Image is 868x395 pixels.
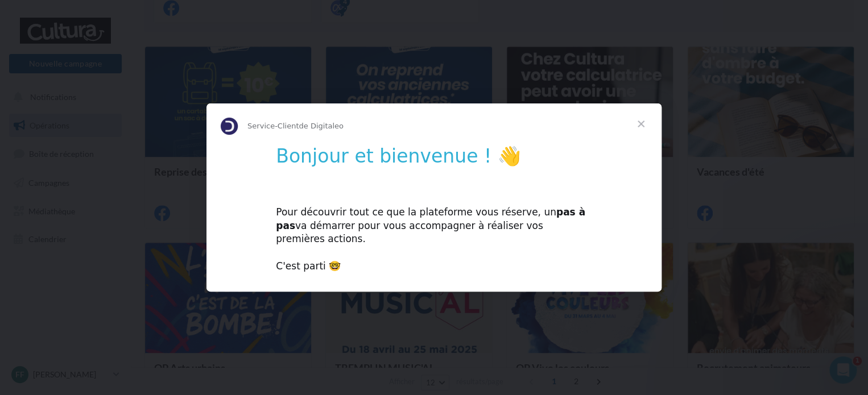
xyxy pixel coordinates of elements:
[276,206,585,231] b: pas à pas
[247,122,299,130] span: Service-Client
[621,103,662,144] span: Fermer
[276,145,592,175] h1: Bonjour et bienvenue ! 👋
[220,117,238,135] img: Profile image for Service-Client
[299,122,344,130] span: de Digitaleo
[276,192,592,273] div: Pour découvrir tout ce que la plateforme vous réserve, un va démarrer pour vous accompagner à réa...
